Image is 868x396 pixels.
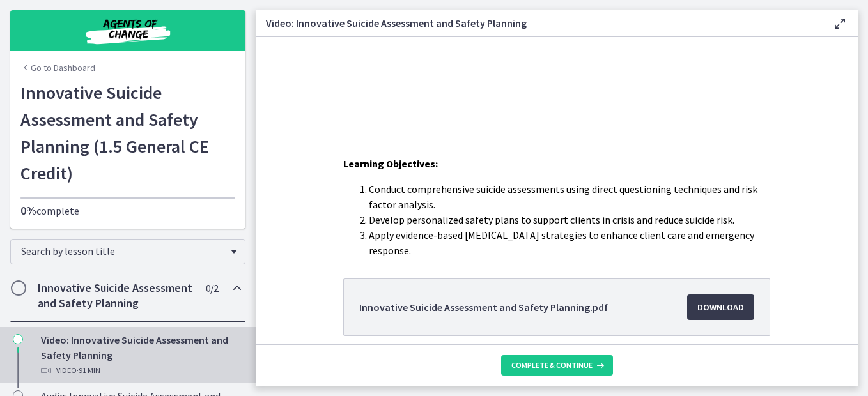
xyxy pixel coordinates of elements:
[343,157,438,170] span: Learning Objectives:
[77,363,100,378] span: · 91 min
[359,300,608,315] span: Innovative Suicide Assessment and Safety Planning.pdf
[20,61,95,74] a: Go to Dashboard
[266,15,812,31] h3: Video: Innovative Suicide Assessment and Safety Planning
[21,245,224,257] span: Search by lesson title
[51,15,205,46] img: Agents of Change
[687,294,754,320] a: Download
[501,355,613,376] button: Complete & continue
[41,332,240,378] div: Video: Innovative Suicide Assessment and Safety Planning
[41,363,240,378] div: Video
[369,227,770,258] li: Apply evidence-based [MEDICAL_DATA] strategies to enhance client care and emergency response.
[20,203,235,218] p: complete
[369,181,770,212] li: Conduct comprehensive suicide assessments using direct questioning techniques and risk factor ana...
[20,79,235,187] h1: Innovative Suicide Assessment and Safety Planning (1.5 General CE Credit)
[697,300,744,315] span: Download
[10,239,245,264] div: Search by lesson title
[369,212,770,227] li: Develop personalized safety plans to support clients in crisis and reduce suicide risk.
[38,280,194,311] h2: Innovative Suicide Assessment and Safety Planning
[511,360,593,370] span: Complete & continue
[206,280,218,296] span: 0 / 2
[20,203,36,218] span: 0%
